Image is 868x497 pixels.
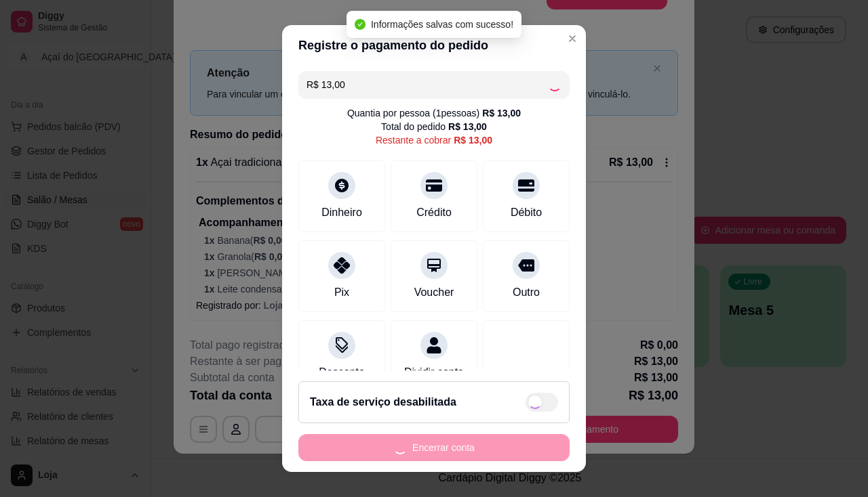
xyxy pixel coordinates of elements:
div: Outro [513,284,540,301]
div: Loading [548,78,561,91]
div: Pix [334,284,349,301]
div: Crédito [416,204,452,221]
div: Total do pedido [381,120,487,133]
div: Quantia por pessoa ( 1 pessoas) [347,106,521,120]
span: Informações salvas com sucesso! [371,19,513,30]
span: check-circle [355,19,366,30]
div: Dinheiro [321,204,362,221]
div: Desconto [319,364,365,381]
input: Ex.: hambúrguer de cordeiro [307,71,548,98]
div: Débito [511,204,542,221]
button: Close [561,28,583,49]
div: Dividir conta [404,364,464,381]
header: Registre o pagamento do pedido [282,25,586,66]
div: Voucher [414,284,454,301]
div: R$ 13,00 [482,106,521,120]
div: Restante a cobrar [376,133,492,147]
h2: Taxa de serviço desabilitada [310,394,456,410]
div: R$ 13,00 [448,120,487,133]
div: R$ 13,00 [454,133,492,147]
